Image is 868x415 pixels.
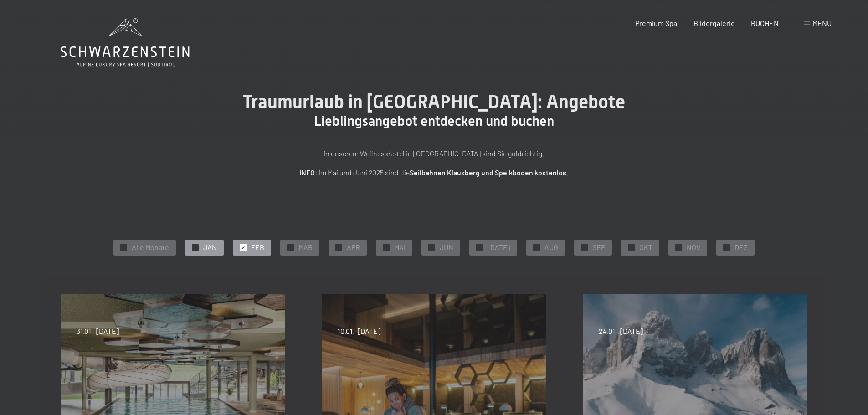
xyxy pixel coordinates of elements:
[693,19,735,27] a: Bildergalerie
[122,244,126,251] span: ✓
[289,244,293,251] span: ✓
[299,168,315,177] strong: INFO
[77,326,119,336] span: 31.01.–[DATE]
[734,242,748,252] span: DEZ
[314,113,554,129] span: Lieblingsangebot entdecken und buchen
[347,242,360,252] span: APR
[583,244,586,251] span: ✓
[298,242,313,252] span: MAR
[394,242,406,252] span: MAI
[194,244,197,251] span: ✓
[812,19,832,27] span: Menü
[488,242,510,252] span: [DATE]
[243,91,625,113] span: Traumurlaub in [GEOGRAPHIC_DATA]: Angebote
[677,244,681,251] span: ✓
[241,244,245,251] span: ✓
[599,326,643,336] span: 24.01.–[DATE]
[206,148,662,159] p: In unserem Wellnesshotel in [GEOGRAPHIC_DATA] sind Sie goldrichtig.
[206,167,662,179] p: : Im Mai und Juni 2025 sind die .
[751,19,779,27] a: BUCHEN
[592,242,605,252] span: SEP
[639,242,652,252] span: OKT
[337,244,341,251] span: ✓
[251,242,264,252] span: FEB
[535,244,539,251] span: ✓
[132,242,169,252] span: Alle Monate
[630,244,633,251] span: ✓
[478,244,482,251] span: ✓
[203,242,217,252] span: JAN
[544,242,558,252] span: AUG
[430,244,434,251] span: ✓
[725,244,729,251] span: ✓
[338,326,380,336] span: 10.01.–[DATE]
[385,244,388,251] span: ✓
[687,242,700,252] span: NOV
[635,19,677,27] a: Premium Spa
[440,242,453,252] span: JUN
[410,168,566,177] strong: Seilbahnen Klausberg und Speikboden kostenlos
